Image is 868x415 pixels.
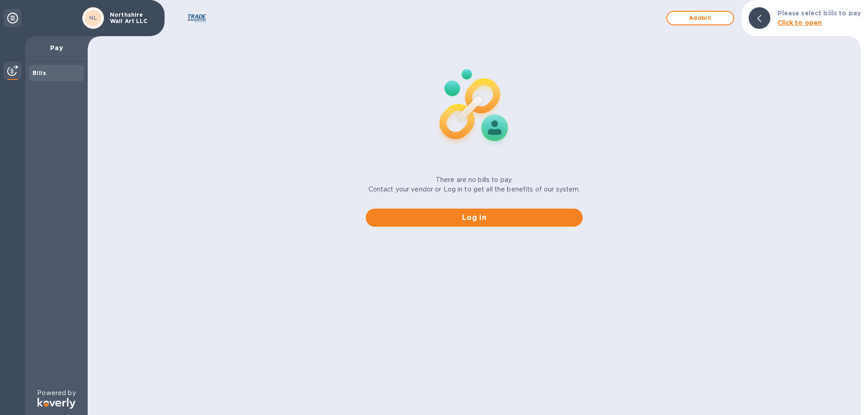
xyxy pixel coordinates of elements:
button: Addbill [666,11,734,25]
p: Northshire Wall Art LLC [110,12,155,24]
p: Powered by [37,388,75,398]
b: NL [89,14,98,21]
b: Please select bills to pay [778,9,861,17]
img: Logo [38,398,75,409]
b: Bills [33,70,46,76]
button: Log in [366,209,583,227]
p: There are no bills to pay. Contact your vendor or Log in to get all the benefits of our system. [368,175,580,194]
span: Log in [373,212,576,223]
b: Click to open [778,19,822,26]
span: Add bill [675,13,726,23]
p: Pay [33,43,80,52]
